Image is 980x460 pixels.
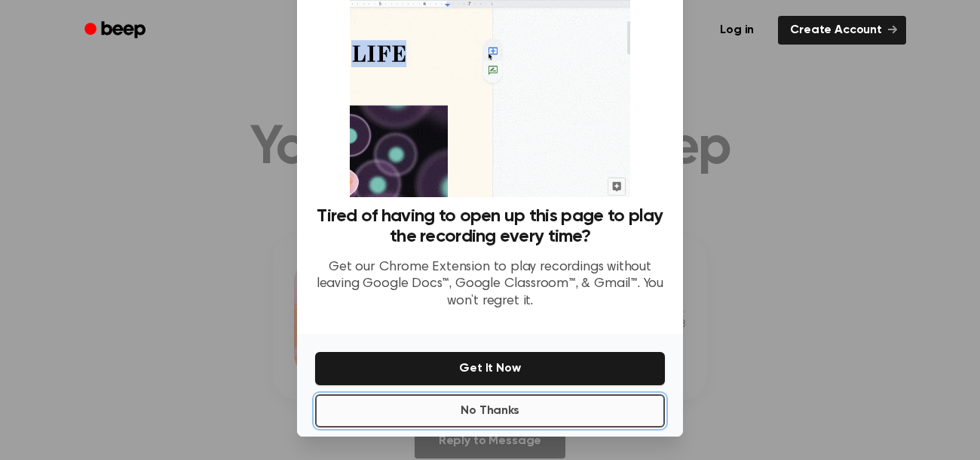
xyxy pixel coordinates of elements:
h3: Tired of having to open up this page to play the recording every time? [315,206,665,247]
a: Log in [705,13,769,48]
a: Create Account [778,16,906,45]
button: No Thanks [315,394,665,428]
p: Get our Chrome Extension to play recordings without leaving Google Docs™, Google Classroom™, & Gm... [315,259,665,310]
button: Get It Now [315,352,665,385]
a: Beep [74,16,159,45]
